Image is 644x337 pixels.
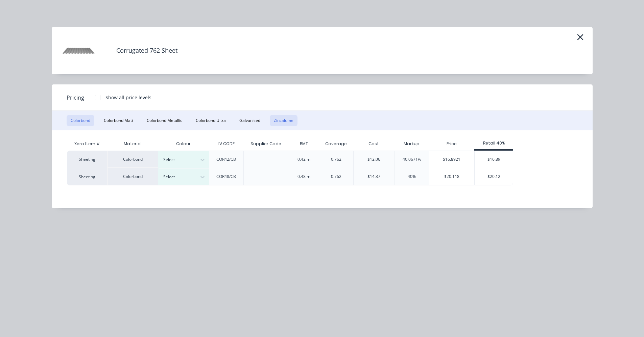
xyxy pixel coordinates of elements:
div: $14.37 [367,174,380,180]
div: 0.48lm [297,174,310,180]
button: Colorbond Ultra [192,115,230,126]
div: $20.12 [475,168,513,185]
button: Colorbond [67,115,94,126]
div: Colorbond [108,151,158,168]
div: Supplier Code [245,135,287,152]
div: $16.89 [475,151,513,168]
div: Coverage [320,135,352,152]
button: Galvanised [235,115,264,126]
div: $20.118 [429,168,475,185]
div: $12.06 [367,156,380,162]
div: 0.762 [331,174,341,180]
div: Show all price levels [105,94,151,101]
div: COR48/CB [216,174,236,180]
h4: Corrugated 762 Sheet [106,44,188,57]
div: Xero Item # [67,137,108,151]
div: Material [108,137,158,151]
div: BMT [294,135,313,152]
div: Retail 40% [474,140,513,146]
div: Price [429,137,475,151]
div: LV CODE [212,135,240,152]
div: Markup [395,137,429,151]
div: 0.762 [331,156,341,162]
div: 40.0671% [403,156,421,162]
button: Zincalume [270,115,297,126]
button: Colorbond Metallic [143,115,186,126]
button: Colorbond Matt [100,115,137,126]
div: COR42/CB [216,156,236,162]
div: Colorbond [108,168,158,185]
div: Sheeting [67,151,108,168]
div: Sheeting [67,168,108,185]
div: Cost [353,137,395,151]
div: Colour [158,137,209,151]
span: Pricing [67,94,84,102]
div: $16.8921 [429,151,475,168]
img: Corrugated 762 Sheet [62,34,96,68]
div: 40% [408,174,416,180]
div: 0.42lm [297,156,310,162]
